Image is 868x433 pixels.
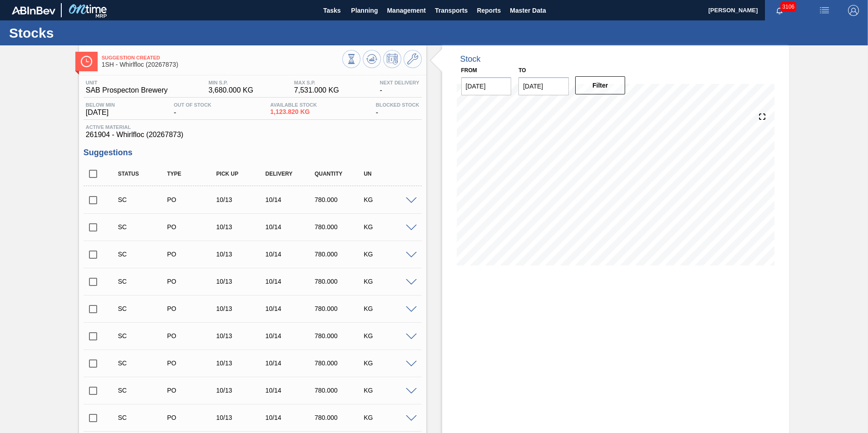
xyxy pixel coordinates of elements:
div: 780.000 [312,278,367,285]
span: [DATE] [86,108,115,117]
button: Filter [575,76,626,94]
img: Logout [848,5,859,16]
span: Active Material [86,124,419,130]
span: Tasks [322,5,342,16]
span: MAX S.P. [294,80,339,85]
div: 780.000 [312,359,367,367]
button: Stocks Overview [342,50,360,68]
div: Purchase order [165,223,220,231]
span: Master Data [510,5,546,16]
span: Available Stock [270,102,317,108]
img: userActions [819,5,830,16]
div: Delivery [263,171,318,177]
div: 780.000 [312,196,367,203]
div: 780.000 [312,251,367,258]
div: Suggestion Created [116,223,171,231]
button: Go to Master Data / General [404,50,422,68]
span: 1SH - Whirlfloc (20267873) [102,61,342,68]
div: - [374,102,422,117]
div: Purchase order [165,305,220,312]
div: - [377,80,421,94]
span: Out Of Stock [174,102,212,108]
div: 10/13/2025 [214,251,269,258]
span: 3106 [780,2,796,12]
span: Below Min [86,102,115,108]
div: KG [361,414,416,421]
div: Stock [460,54,481,64]
div: Suggestion Created [116,278,171,285]
input: mm/dd/yyyy [461,77,512,95]
div: 10/13/2025 [214,414,269,421]
img: TNhmsLtSVTkK8tSr43FrP2fwEKptu5GPRR3wAAAABJRU5ErkJggg== [12,6,55,15]
div: KG [361,251,416,258]
label: From [461,67,477,74]
div: 10/14/2025 [263,278,318,285]
span: Reports [477,5,501,16]
div: 10/14/2025 [263,332,318,340]
div: Purchase order [165,251,220,258]
div: Suggestion Created [116,251,171,258]
span: Next Delivery [380,80,419,85]
button: Update Chart [363,50,381,68]
div: Quantity [312,171,367,177]
div: 10/13/2025 [214,196,269,203]
span: Blocked Stock [376,102,419,108]
span: MIN S.P. [208,80,253,85]
div: Type [165,171,220,177]
div: Suggestion Created [116,332,171,340]
div: 780.000 [312,305,367,312]
div: Purchase order [165,359,220,367]
div: Suggestion Created [116,359,171,367]
input: mm/dd/yyyy [518,77,569,95]
div: KG [361,278,416,285]
div: 10/13/2025 [214,223,269,231]
span: Suggestion Created [102,55,342,60]
div: 10/14/2025 [263,359,318,367]
span: 261904 - Whirlfloc (20267873) [86,131,419,139]
div: Suggestion Created [116,387,171,394]
div: 780.000 [312,332,367,340]
div: 10/13/2025 [214,387,269,394]
button: Notifications [765,4,794,17]
span: 7,531.000 KG [294,86,339,94]
div: 10/14/2025 [263,305,318,312]
div: 10/14/2025 [263,387,318,394]
div: 10/14/2025 [263,196,318,203]
div: KG [361,359,416,367]
div: KG [361,387,416,394]
div: Suggestion Created [116,414,171,421]
div: Purchase order [165,414,220,421]
h3: Suggestions [84,148,422,157]
div: 10/13/2025 [214,305,269,312]
div: Suggestion Created [116,196,171,203]
span: Transports [435,5,468,16]
div: KG [361,332,416,340]
div: 10/13/2025 [214,332,269,340]
div: 10/14/2025 [263,414,318,421]
div: KG [361,196,416,203]
div: UN [361,171,416,177]
span: Planning [351,5,378,16]
div: Suggestion Created [116,305,171,312]
span: Unit [86,80,168,85]
div: Purchase order [165,387,220,394]
div: 780.000 [312,223,367,231]
span: 1,123.820 KG [270,108,317,115]
span: SAB Prospecton Brewery [86,86,168,94]
button: Schedule Inventory [383,50,401,68]
div: Purchase order [165,278,220,285]
div: - [172,102,214,117]
span: 3,680.000 KG [208,86,253,94]
div: 10/13/2025 [214,278,269,285]
div: Purchase order [165,332,220,340]
label: to [518,67,526,74]
div: Purchase order [165,196,220,203]
img: Ícone [81,56,92,67]
div: Pick up [214,171,269,177]
div: 10/14/2025 [263,223,318,231]
span: Management [387,5,426,16]
div: 780.000 [312,414,367,421]
h1: Stocks [9,28,170,38]
div: 10/14/2025 [263,251,318,258]
div: Status [116,171,171,177]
